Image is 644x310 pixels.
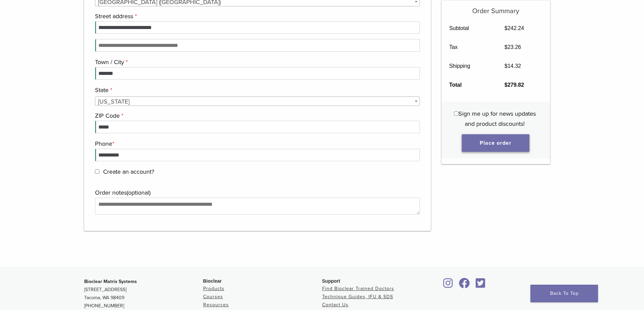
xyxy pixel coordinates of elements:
label: Town / City [95,57,419,67]
button: Place order [462,134,529,152]
span: Create an account? [103,168,154,175]
input: Sign me up for news updates and product discounts! [454,111,458,116]
span: $ [504,82,507,88]
a: Bioclear [474,282,488,289]
a: Courses [203,294,223,300]
span: Kansas [95,97,420,106]
strong: Bioclear Matrix Systems [84,279,137,284]
a: Resources [203,302,229,308]
th: Total [442,76,497,94]
a: Products [203,286,224,291]
span: $ [504,44,507,50]
h5: Order Summary [442,0,550,15]
span: $ [504,63,507,69]
span: $ [504,25,507,31]
label: Phone [95,139,419,149]
label: State [95,85,419,95]
bdi: 242.24 [504,25,524,31]
a: Bioclear [457,282,472,289]
label: Street address [95,11,419,21]
a: Find Bioclear Trained Doctors [322,286,394,291]
bdi: 14.32 [504,63,521,69]
a: Bioclear [441,282,455,289]
label: ZIP Code [95,111,419,121]
label: Order notes [95,188,419,198]
span: Sign me up for news updates and product discounts! [458,110,536,128]
span: Support [322,278,340,284]
input: Create an account? [95,169,99,174]
th: Shipping [442,57,497,76]
bdi: 23.26 [504,44,521,50]
span: (optional) [127,189,150,196]
th: Tax [442,38,497,57]
th: Subtotal [442,19,497,38]
span: State [95,96,420,106]
p: [STREET_ADDRESS] Tacoma, WA 98409 [PHONE_NUMBER] [84,278,203,310]
bdi: 279.82 [504,82,524,88]
a: Back To Top [530,285,598,302]
a: Technique Guides, IFU & SDS [322,294,393,300]
span: Bioclear [203,278,222,284]
a: Contact Us [322,302,349,308]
